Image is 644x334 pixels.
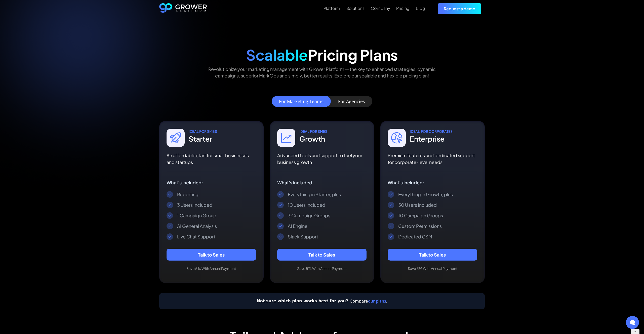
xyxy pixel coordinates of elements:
[288,234,318,240] div: Slack Support
[288,213,330,219] div: 3 Campaign Groups
[246,46,308,64] span: Scalable
[167,152,256,165] p: An affordable start for small businesses and startups
[346,5,365,11] a: Solutions
[398,213,443,219] div: 10 Campaign Groups
[398,234,432,240] div: Dedicated CSM
[167,180,256,185] div: What's included:
[371,6,390,11] div: Company
[416,5,425,11] a: Blog
[324,5,340,11] a: Platform
[167,249,256,261] a: Talk to Sales
[167,266,256,271] div: Save 5% With Annual Payment
[277,266,367,271] div: Save 5% With Annual Payment
[189,134,217,144] div: Starter
[388,249,477,261] a: Talk to Sales
[246,46,398,64] div: Pricing Plans
[338,99,365,104] div: For Agencies
[350,298,387,304] div: Compare .
[277,249,367,261] a: Talk to Sales
[368,298,386,304] a: our plans
[396,5,410,11] a: Pricing
[416,6,425,11] div: Blog
[257,298,348,304] div: Not sure which plan works best for you?
[189,129,217,134] div: IDEAL For SmbS
[177,191,198,197] div: Reporting
[299,134,327,144] div: Growth
[398,191,453,197] div: Everything in Growth, plus
[177,202,212,208] div: 3 Users Included
[388,180,477,185] div: What's included:
[279,99,324,104] div: For Marketing Teams
[396,6,410,11] div: Pricing
[288,223,307,229] div: AI Engine
[346,6,365,11] div: Solutions
[410,134,453,144] div: Enterprise
[324,6,340,11] div: Platform
[177,234,215,240] div: Live Chat Support
[410,129,453,134] div: IDEAL For CORPORATES
[277,152,367,165] p: Advanced tools and support to fuel your business growth
[177,213,216,219] div: 1 Campaign Group
[371,5,390,11] a: Company
[398,202,437,208] div: 50 Users Included
[388,266,477,271] div: Save 5% With Annual Payment
[438,3,481,14] a: Request a demo
[299,129,327,134] div: IDEAL For SMes
[288,202,325,208] div: 10 Users Included
[177,223,217,229] div: AI General Analysis
[388,152,477,165] p: Premium features and dedicated support for corporate-level needs
[288,191,341,197] div: Everything in Starter, plus
[398,223,442,229] div: Custom Permissions
[200,66,444,78] p: Revolutionize your marketing management with Grower Platform — the key to enhanced strategies, dy...
[159,3,207,14] a: home
[277,180,367,185] div: What's included:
